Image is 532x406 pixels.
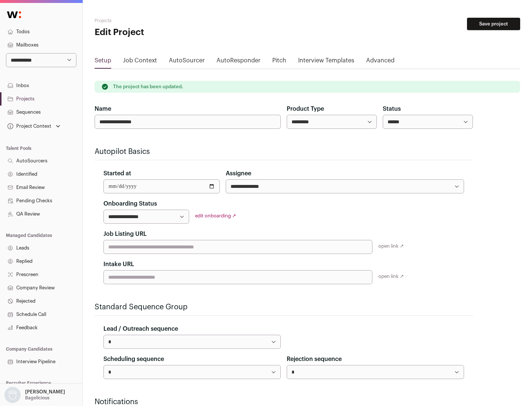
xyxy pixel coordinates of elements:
h2: Standard Sequence Group [95,302,473,312]
button: Open dropdown [6,121,62,131]
label: Scheduling sequence [103,355,164,364]
a: AutoSourcer [169,56,205,68]
button: Open dropdown [3,387,66,403]
label: Rejection sequence [287,355,342,364]
a: AutoResponder [216,56,260,68]
label: Product Type [287,104,324,113]
p: [PERSON_NAME] [25,389,65,395]
label: Assignee [226,169,251,178]
label: Job Listing URL [103,230,147,238]
div: Project Context [6,123,51,129]
a: edit onboarding ↗ [195,213,236,218]
label: Lead / Outreach sequence [103,324,178,333]
button: Save project [467,18,520,30]
h1: Edit Project [95,27,236,38]
a: Setup [95,56,111,68]
h2: Projects [95,18,236,24]
label: Started at [103,169,131,178]
a: Interview Templates [298,56,354,68]
a: Job Context [123,56,157,68]
p: The project has been updated. [113,84,183,90]
img: nopic.png [4,387,21,403]
img: Wellfound [3,7,25,22]
label: Onboarding Status [103,199,157,208]
a: Advanced [366,56,395,68]
h2: Autopilot Basics [95,147,473,157]
label: Status [383,104,401,113]
label: Name [95,104,111,113]
label: Intake URL [103,260,134,269]
p: Bagelicious [25,395,50,401]
a: Pitch [272,56,286,68]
